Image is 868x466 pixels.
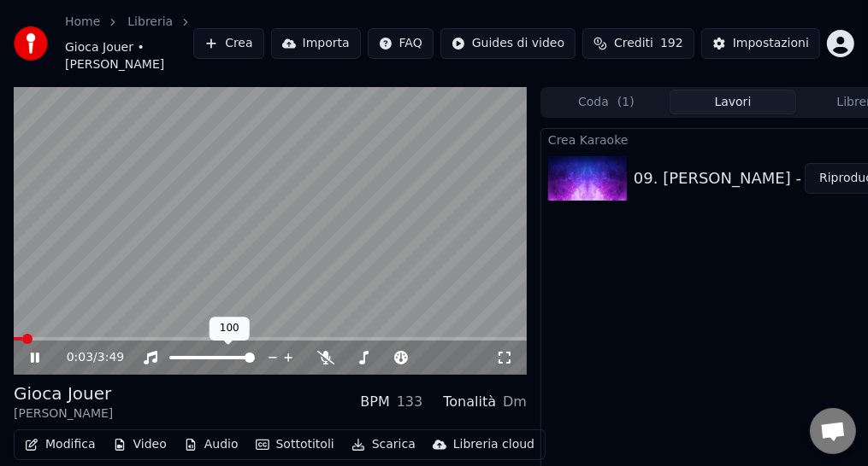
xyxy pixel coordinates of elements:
[397,392,423,412] div: 133
[660,35,683,52] span: 192
[177,433,245,457] button: Audio
[271,28,361,59] button: Importa
[582,28,694,59] button: Crediti192
[360,392,389,412] div: BPM
[249,433,341,457] button: Sottotitoli
[67,349,93,366] span: 0:03
[210,317,250,341] div: 100
[65,14,193,73] nav: breadcrumb
[503,392,527,412] div: Dm
[453,436,534,453] div: Libreria cloud
[543,90,670,114] button: Coda
[440,28,576,59] button: Guides di video
[733,35,809,52] div: Impostazioni
[345,433,422,457] button: Scarica
[14,382,113,405] div: Gioca Jouer
[810,408,856,454] div: Aprire la chat
[65,14,100,31] a: Home
[106,433,174,457] button: Video
[701,28,820,59] button: Impostazioni
[443,392,496,412] div: Tonalità
[67,349,108,366] div: /
[670,90,796,114] button: Lavori
[18,433,103,457] button: Modifica
[617,94,635,111] span: ( 1 )
[97,349,124,366] span: 3:49
[14,26,48,61] img: youka
[65,39,193,73] span: Gioca Jouer • [PERSON_NAME]
[368,28,434,59] button: FAQ
[127,14,173,31] a: Libreria
[614,35,653,52] span: Crediti
[14,405,113,422] div: [PERSON_NAME]
[193,28,263,59] button: Crea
